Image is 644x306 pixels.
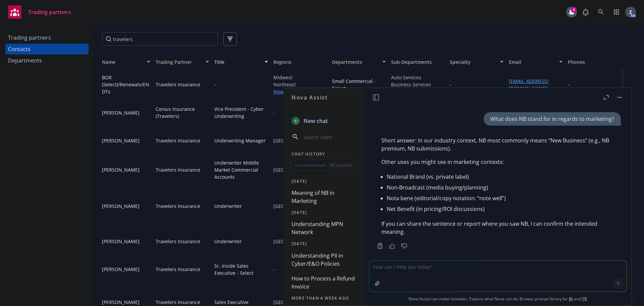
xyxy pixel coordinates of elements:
p: Other uses you might see in marketing contexts: [381,158,614,166]
div: Underwriting Manager [214,137,266,144]
div: More than a week ago [283,295,364,301]
button: Departments [329,54,388,70]
a: Switch app [610,5,623,19]
div: Specialty [450,58,496,65]
input: Search chats [302,132,356,142]
div: Trading Partner [156,58,202,65]
span: [GEOGRAPHIC_DATA] [273,137,327,144]
button: Trading Partner [153,54,212,70]
button: Regions [271,54,330,70]
div: Contacts [8,44,31,54]
p: Current account [295,162,325,168]
div: BOR (Select)/Renewals/ENDTs [102,74,150,95]
button: Thumbs down [399,241,410,251]
svg: Copy to clipboard [377,243,383,249]
a: BI [569,296,573,302]
span: Auto Services [391,74,445,81]
div: Name [97,58,143,65]
input: Filter by keyword... [102,32,218,46]
div: Regions [273,58,327,65]
li: Net Benefit (in pricing/ROI discussions) [387,204,614,214]
a: Departments [5,55,89,66]
div: - [450,81,451,88]
p: If you can share the sentence or report where you saw NB, I can confirm the intended meaning. [381,220,614,236]
div: Vice President - Cyber Underwriting [214,105,268,120]
button: Name [94,54,153,70]
button: Phones [565,54,624,70]
div: Travelers Insurance [156,266,200,273]
div: Title [214,58,261,65]
button: How to Process a Refund Invoice [289,272,359,293]
div: Underwriter [214,238,242,245]
div: Departments [8,55,42,66]
a: Trading partners [5,3,74,21]
div: [PERSON_NAME] [102,299,150,306]
span: New chat [302,117,328,125]
span: Trading partners [28,9,71,15]
li: Nota bene (editorial/copy notation: “note well”) [387,193,614,204]
span: [GEOGRAPHIC_DATA][US_STATE] [273,166,327,173]
div: [DATE] [283,241,364,247]
div: - [568,81,570,88]
div: - [214,81,216,88]
div: Sub-Departments [391,58,445,65]
div: Sales Executive [214,299,249,306]
div: Travelers Insurance [156,203,200,210]
h1: Nova Assist [291,93,328,101]
div: Travelers Insurance [156,238,200,245]
div: [DATE] [283,210,364,215]
div: Sr. Inside Sales Executive - Select [214,262,268,276]
li: Non‑Broadcast (media buying/planning) [387,182,614,193]
span: - [273,109,327,116]
li: National Brand (vs. private label) [387,171,614,182]
a: Contacts [5,44,89,54]
button: Specialty [447,54,506,70]
a: Report a Bug [579,5,592,19]
span: Midwest [273,74,327,81]
p: What does NB stand for in regards to marketing? [490,115,614,123]
button: Understanding PII in Cyber/E&O Policies [289,250,359,270]
div: Email [509,58,555,65]
button: Email [506,54,565,70]
div: [PERSON_NAME] [102,266,150,273]
span: - [273,266,327,273]
div: 8 [571,7,577,13]
div: [DATE] [283,178,364,184]
span: Northeast [273,81,327,88]
div: Travelers Insurance [156,137,200,144]
span: Business Services [391,81,445,88]
div: Phones [568,58,622,65]
div: Corvus Insurance (Travelers) [156,105,209,120]
div: Travelers Insurance [156,166,200,173]
div: Underwriter [214,203,242,210]
div: [PERSON_NAME] [102,166,150,173]
a: [EMAIL_ADDRESS][DOMAIN_NAME] [509,78,549,91]
div: [PERSON_NAME] [102,238,150,245]
button: New chat [289,115,359,127]
div: Departments [332,58,378,65]
a: Trading partners [5,32,89,43]
div: [PERSON_NAME] [102,137,150,144]
a: View all [273,88,327,95]
div: Underwriter Middle Market Commercial Accounts [214,159,268,180]
a: TR [582,296,587,302]
p: All accounts [330,162,353,168]
a: Search [594,5,608,19]
p: Short answer: In our industry context, NB most commonly means “New Business” (e.g., NB premium, N... [381,136,614,152]
button: Sub-Departments [388,54,447,70]
div: Small Commercial - Select [332,78,386,92]
div: [PERSON_NAME] [102,109,150,116]
div: Travelers Insurance [156,81,200,88]
button: Title [212,54,271,70]
button: Understanding MPN Network [289,218,359,238]
div: [PERSON_NAME] [102,203,150,210]
span: [GEOGRAPHIC_DATA] [273,299,327,306]
span: [GEOGRAPHIC_DATA][US_STATE] [273,238,327,245]
span: [GEOGRAPHIC_DATA][US_STATE] [273,203,327,210]
div: Travelers Insurance [156,299,200,306]
div: Trading partners [8,32,51,43]
span: Nova Assist can make mistakes. Explore what Nova can do: Browse prompt library for and [367,292,629,306]
div: Chat History [283,151,364,157]
button: Meaning of NB in Marketing [289,187,359,207]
